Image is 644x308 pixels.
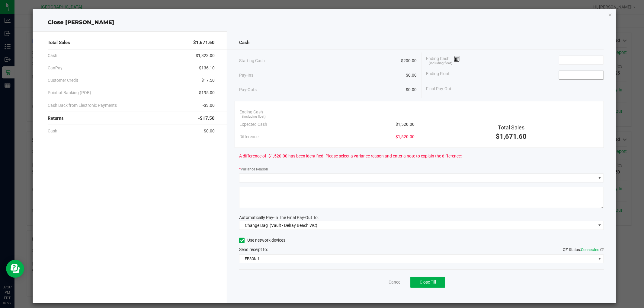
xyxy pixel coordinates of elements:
[48,65,62,71] span: CanPay
[48,112,215,125] div: Returns
[48,52,57,59] span: Cash
[239,237,285,243] label: Use network devices
[196,52,215,59] span: $1,323.00
[401,58,417,64] span: $200.00
[48,90,91,96] span: Point of Banking (POB)
[406,87,417,93] span: $0.00
[270,223,317,228] span: (Vault - Delray Beach WC)
[563,247,604,252] span: QZ Status:
[239,109,263,115] span: Ending Cash
[6,260,24,278] iframe: Resource center
[406,72,417,78] span: $0.00
[429,61,452,66] span: (including float)
[496,133,527,140] span: $1,671.60
[239,134,258,140] span: Difference
[201,77,215,84] span: $17.50
[245,223,268,228] span: Change Bag
[193,39,215,46] span: $1,671.60
[198,115,215,122] span: -$17.50
[410,277,445,288] button: Close Till
[33,18,616,27] div: Close [PERSON_NAME]
[426,56,460,65] span: Ending Cash
[239,153,462,159] span: A difference of -$1,520.00 has been identified. Please select a variance reason and enter a note ...
[239,255,596,263] span: EPSON-1
[394,134,415,140] span: -$1,520.00
[199,90,215,96] span: $195.00
[199,65,215,71] span: $136.10
[239,87,257,93] span: Pay-Outs
[420,280,436,284] span: Close Till
[239,121,267,128] span: Expected Cash
[239,247,268,252] span: Send receipt to:
[239,39,249,46] span: Cash
[203,102,215,109] span: -$3.00
[239,167,268,172] label: Variance Reason
[204,128,215,134] span: $0.00
[48,77,78,84] span: Customer Credit
[396,121,415,128] span: $1,520.00
[498,124,524,131] span: Total Sales
[426,86,451,92] span: Final Pay-Out
[48,102,117,109] span: Cash Back from Electronic Payments
[389,279,401,285] a: Cancel
[239,72,253,78] span: Pay-Ins
[242,114,266,119] span: (including float)
[48,128,57,134] span: Cash
[239,215,319,220] span: Automatically Pay-In The Final Pay-Out To:
[581,247,600,252] span: Connected
[239,58,265,64] span: Starting Cash
[426,71,450,80] span: Ending Float
[48,39,70,46] span: Total Sales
